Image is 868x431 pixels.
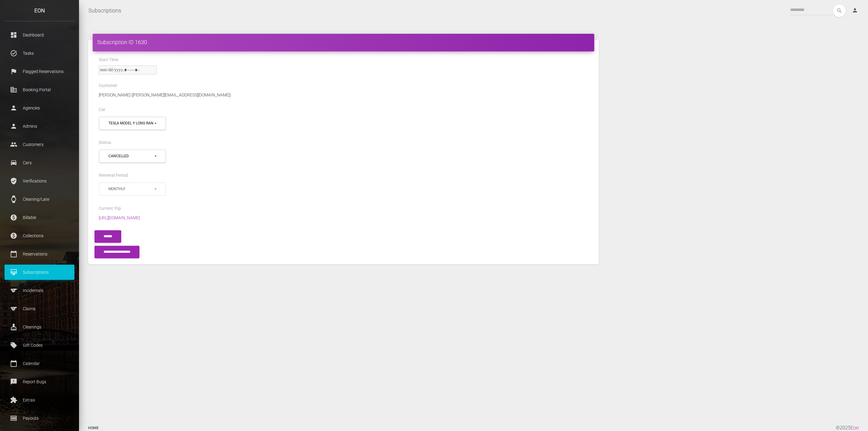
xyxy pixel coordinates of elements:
[9,195,70,204] p: Cleaning/Late
[99,182,166,196] button: monthly
[9,158,70,167] p: Cars
[9,103,70,113] p: Agencies
[88,3,121,18] a: Subscriptions
[9,286,70,295] p: Incidentals
[5,155,74,170] a: drive_eta Cars
[9,359,70,368] p: Calendar
[9,304,70,313] p: Claims
[5,64,74,79] a: flag Flagged Reservations
[9,67,70,76] p: Flagged Reservations
[5,228,74,243] a: paid Collections
[99,107,105,113] label: Car
[9,341,70,350] p: Gift Codes
[5,392,74,408] a: extension Extras
[97,38,590,46] h4: Subscription ID 1630
[9,122,70,131] p: Admins
[5,301,74,316] a: sports Claims
[5,265,74,280] a: card_membership Subscriptions
[9,49,70,58] p: Tasks
[833,5,846,17] button: search
[9,213,70,222] p: Billable
[5,82,74,97] a: corporate_fare Booking Portal
[5,100,74,116] a: person Agencies
[852,7,858,13] i: person
[847,5,863,17] a: person
[5,192,74,207] a: watch Cleaning/Late
[99,57,118,63] label: Start Time
[5,119,74,134] a: person Admins
[5,210,74,225] a: paid Billable
[5,319,74,335] a: cleaning_services Cleanings
[851,425,859,431] a: Eon
[108,121,154,126] div: Tesla Model Y Long Range (R54UGL in 10451)
[9,249,70,259] p: Reservations
[5,356,74,371] a: calendar_today Calendar
[9,268,70,277] p: Subscriptions
[5,173,74,189] a: verified_user Verifications
[99,117,166,130] button: Tesla Model Y Long Range (R54UGL in 10451)
[99,172,128,179] label: Renewal Period
[5,27,74,43] a: dashboard Dashboard
[9,176,70,186] p: Verifications
[9,231,70,240] p: Collections
[9,30,70,40] p: Dashboard
[9,414,70,423] p: Payouts
[9,395,70,405] p: Extras
[9,377,70,386] p: Report Bugs
[9,85,70,94] p: Booking Portal
[99,206,121,212] label: Current Trip
[5,246,74,262] a: calendar_today Reservations
[99,140,111,146] label: Status
[99,83,117,89] label: Customer
[99,150,166,163] button: cancelled
[94,91,593,99] div: [PERSON_NAME] ([PERSON_NAME][EMAIL_ADDRESS][DOMAIN_NAME])
[5,46,74,61] a: task_alt Tasks
[94,215,144,220] a: [URL][DOMAIN_NAME]
[5,283,74,298] a: sports Incidentals
[5,411,74,426] a: money Payouts
[5,374,74,389] a: feedback Report Bugs
[5,137,74,152] a: people Customers
[9,322,70,332] p: Cleanings
[9,140,70,149] p: Customers
[108,186,154,192] div: monthly
[108,154,154,159] div: cancelled
[5,338,74,353] a: local_offer Gift Codes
